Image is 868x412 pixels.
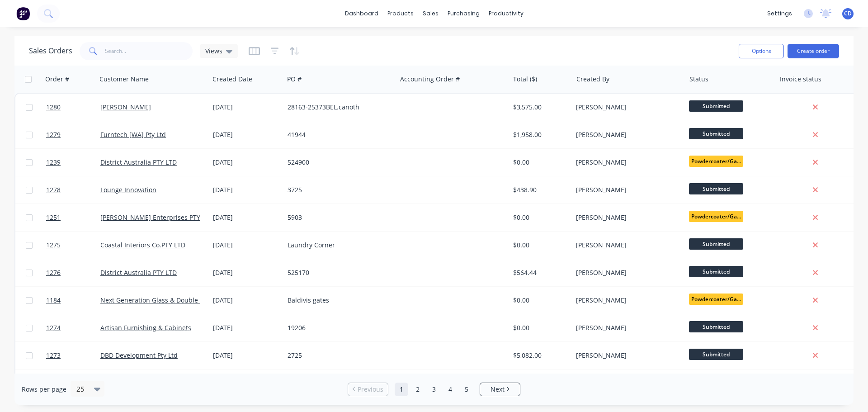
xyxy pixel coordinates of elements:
[513,185,566,194] div: $438.90
[100,185,156,194] a: Lounge Innovation
[513,351,566,360] div: $5,082.00
[576,130,676,139] div: [PERSON_NAME]
[400,75,460,84] div: Accounting Order #
[689,238,743,250] span: Submitted
[788,44,839,58] button: Create order
[213,185,280,194] div: [DATE]
[576,351,676,360] div: [PERSON_NAME]
[99,75,149,84] div: Customer Name
[46,204,100,231] a: 1251
[213,241,280,250] div: [DATE]
[576,213,676,222] div: [PERSON_NAME]
[46,103,61,112] span: 1280
[689,211,743,222] span: Powdercoater/Ga...
[513,103,566,112] div: $3,575.00
[45,75,69,84] div: Order #
[46,314,100,341] a: 1274
[213,213,280,222] div: [DATE]
[763,7,797,20] div: settings
[576,268,676,277] div: [PERSON_NAME]
[213,323,280,332] div: [DATE]
[100,268,177,277] a: District Australia PTY LTD
[46,323,61,332] span: 1274
[46,369,100,397] a: 1272
[46,287,100,314] a: 1184
[689,266,743,277] span: Submitted
[443,7,484,20] div: purchasing
[288,268,388,277] div: 525170
[689,294,743,305] span: Powdercoater/Ga...
[46,130,61,139] span: 1279
[46,342,100,369] a: 1273
[46,158,61,167] span: 1239
[689,156,743,167] span: Powdercoater/Ga...
[46,213,61,222] span: 1251
[288,351,388,360] div: 2725
[100,130,166,139] a: Furntech [WA] Pty Ltd
[46,351,61,360] span: 1273
[46,149,100,176] a: 1239
[213,296,280,305] div: [DATE]
[576,323,676,332] div: [PERSON_NAME]
[513,296,566,305] div: $0.00
[576,296,676,305] div: [PERSON_NAME]
[100,103,151,111] a: [PERSON_NAME]
[358,385,383,394] span: Previous
[100,158,177,166] a: District Australia PTY LTD
[288,241,388,250] div: Laundry Corner
[288,213,388,222] div: 5903
[100,213,213,222] a: [PERSON_NAME] Enterprises PTY LTD
[344,383,524,396] ul: Pagination
[46,259,100,286] a: 1276
[288,103,388,112] div: 28163-25373BEL.canoth
[689,128,743,139] span: Submitted
[288,296,388,305] div: Baldivis gates
[46,268,61,277] span: 1276
[443,383,457,396] a: Page 4
[395,383,408,396] a: Page 1 is your current page
[513,268,566,277] div: $564.44
[513,323,566,332] div: $0.00
[689,321,743,332] span: Submitted
[513,213,566,222] div: $0.00
[513,75,537,84] div: Total ($)
[46,176,100,204] a: 1278
[205,46,222,56] span: Views
[576,158,676,167] div: [PERSON_NAME]
[288,130,388,139] div: 41944
[46,94,100,121] a: 1280
[213,351,280,360] div: [DATE]
[46,232,100,259] a: 1275
[100,241,185,249] a: Coastal Interiors Co.PTY LTD
[22,385,66,394] span: Rows per page
[213,130,280,139] div: [DATE]
[288,185,388,194] div: 3725
[491,385,505,394] span: Next
[576,75,609,84] div: Created By
[513,241,566,250] div: $0.00
[100,296,222,304] a: Next Generation Glass & Double Glazing
[213,103,280,112] div: [DATE]
[383,7,418,20] div: products
[689,349,743,360] span: Submitted
[287,75,302,84] div: PO #
[100,351,178,360] a: DBD Development Pty Ltd
[46,121,100,148] a: 1279
[513,130,566,139] div: $1,958.00
[460,383,473,396] a: Page 5
[213,268,280,277] div: [DATE]
[576,241,676,250] div: [PERSON_NAME]
[576,185,676,194] div: [PERSON_NAME]
[484,7,528,20] div: productivity
[780,75,821,84] div: Invoice status
[100,323,191,332] a: Artisan Furnishing & Cabinets
[348,385,388,394] a: Previous page
[480,385,520,394] a: Next page
[418,7,443,20] div: sales
[29,47,72,55] h1: Sales Orders
[340,7,383,20] a: dashboard
[689,75,708,84] div: Status
[16,7,30,20] img: Factory
[411,383,425,396] a: Page 2
[739,44,784,58] button: Options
